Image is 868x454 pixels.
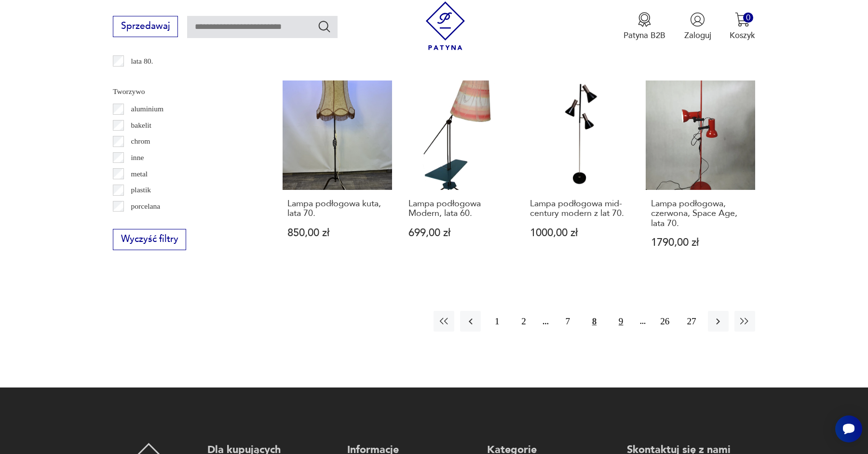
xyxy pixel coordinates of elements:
button: 0Koszyk [730,12,755,41]
p: 850,00 zł [287,228,387,238]
p: inne [131,151,144,164]
img: Ikona medalu [637,12,652,27]
button: Wyczyść filtry [113,229,186,250]
button: 8 [584,311,605,332]
p: Zaloguj [684,30,711,41]
p: luksusowo [131,71,163,83]
button: 26 [654,311,675,332]
div: 0 [743,13,753,23]
button: 1 [487,311,507,332]
p: Tworzywo [113,85,255,98]
button: 7 [557,311,578,332]
p: metal [131,168,148,180]
button: 27 [681,311,702,332]
p: porcelana [131,200,161,213]
h3: Lampa podłogowa kuta, lata 70. [287,199,387,219]
p: 699,00 zł [408,228,508,238]
a: Lampa podłogowa kuta, lata 70.Lampa podłogowa kuta, lata 70.850,00 zł [283,80,392,271]
h3: Lampa podłogowa, czerwona, Space Age, lata 70. [651,199,750,228]
a: Lampa podłogowa mid-century modern z lat 70.Lampa podłogowa mid-century modern z lat 70.1000,00 zł [525,80,634,271]
p: bakelit [131,119,151,132]
img: Ikonka użytkownika [690,12,705,27]
a: Sprzedawaj [113,23,178,31]
button: Zaloguj [684,12,711,41]
p: plastik [131,184,151,196]
a: Ikona medaluPatyna B2B [624,12,665,41]
a: Lampa podłogowa, czerwona, Space Age, lata 70.Lampa podłogowa, czerwona, Space Age, lata 70.1790,... [646,80,755,271]
p: chrom [131,135,150,147]
h3: Lampa podłogowa Modern, lata 60. [408,199,508,219]
p: 1000,00 zł [530,228,629,238]
button: Szukaj [317,19,331,33]
button: 9 [610,311,631,332]
h3: Lampa podłogowa mid-century modern z lat 70. [530,199,629,219]
p: aluminium [131,103,164,115]
a: Lampa podłogowa Modern, lata 60.Lampa podłogowa Modern, lata 60.699,00 zł [404,80,513,271]
p: Koszyk [730,30,755,41]
p: 1790,00 zł [651,238,750,248]
img: Patyna - sklep z meblami i dekoracjami vintage [421,1,470,50]
p: porcelit [131,216,154,228]
button: Patyna B2B [624,12,665,41]
button: 2 [514,311,534,332]
iframe: Smartsupp widget button [835,415,862,442]
img: Ikona koszyka [735,12,750,27]
p: Patyna B2B [624,30,665,41]
button: Sprzedawaj [113,16,178,37]
p: lata 80. [131,55,153,67]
